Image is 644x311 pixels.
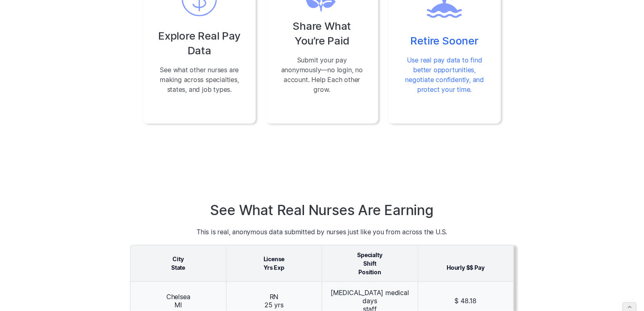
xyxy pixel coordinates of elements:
p: Submit your pay anonymously—no login, no account. Help Each other grow. [279,55,365,94]
p: This is real, anonymous data submitted by nurses just like you from across the U.S. [130,227,514,237]
div: License Yrs Exp [226,245,322,282]
h2: See What Real Nurses Are Earning [130,202,514,219]
div: Hourly $$ Pay [418,245,514,282]
h3: Retire Sooner [401,33,488,48]
div: Specialty Shift Position [322,245,418,282]
h3: Explore Real Pay Data [156,29,243,58]
h3: Share What You’re Paid [279,19,365,49]
p: See what other nurses are making across specialties, states, and job types. [156,65,243,94]
p: Use real pay data to find better opportunities, negotiate confidently, and protect your time. [401,55,488,94]
div: City State [130,245,226,282]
